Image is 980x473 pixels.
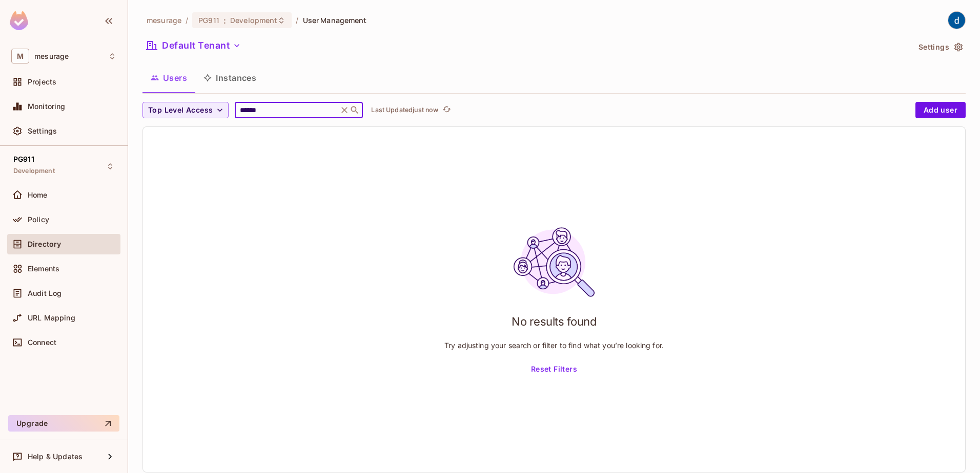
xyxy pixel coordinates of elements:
[28,265,59,273] span: Elements
[28,191,48,199] span: Home
[303,15,367,25] span: User Management
[28,453,83,461] span: Help & Updates
[13,167,55,175] span: Development
[195,65,264,91] button: Instances
[914,39,966,55] button: Settings
[371,106,438,114] p: Last Updated just now
[444,340,664,350] p: Try adjusting your search or filter to find what you’re looking for.
[442,105,451,115] span: refresh
[148,104,213,117] span: Top Level Access
[198,15,219,25] span: PG911
[147,15,181,25] span: the active workspace
[230,15,277,25] span: Development
[10,11,28,30] img: SReyMgAAAABJRU5ErkJggg==
[512,314,597,329] h1: No results found
[948,12,965,29] img: dev 911gcl
[186,15,188,25] li: /
[440,104,453,116] button: refresh
[28,102,66,111] span: Monitoring
[223,16,227,25] span: :
[28,314,75,322] span: URL Mapping
[142,65,195,91] button: Users
[28,289,62,297] span: Audit Log
[438,104,453,116] span: Click to refresh data
[8,415,119,432] button: Upgrade
[915,102,966,118] button: Add user
[28,240,61,248] span: Directory
[28,127,57,135] span: Settings
[11,49,29,63] span: M
[527,361,581,378] button: Reset Filters
[34,52,69,60] span: Workspace: mesurage
[28,78,56,86] span: Projects
[142,37,245,54] button: Default Tenant
[296,15,298,25] li: /
[28,216,49,224] span: Policy
[142,102,229,118] button: Top Level Access
[13,155,34,163] span: PG911
[28,338,56,347] span: Connect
